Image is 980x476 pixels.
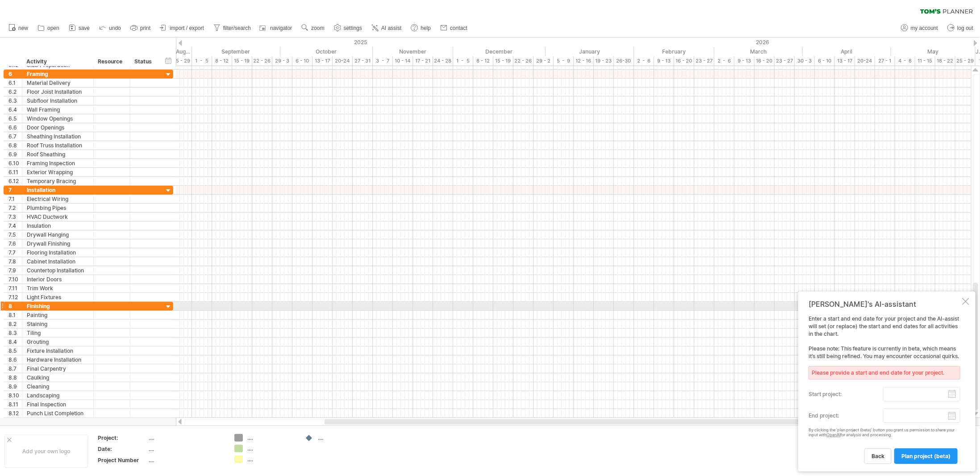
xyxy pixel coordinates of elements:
[734,56,755,66] div: 9 - 13
[826,432,840,437] a: OpenAI
[8,168,22,176] div: 6.11
[835,56,855,66] div: 13 - 17
[899,22,941,34] a: my account
[8,391,22,400] div: 8.10
[8,123,22,132] div: 6.6
[211,22,254,34] a: filter/search
[27,311,89,319] div: Painting
[311,25,324,31] span: zoom
[875,56,895,66] div: 27 - 1
[27,114,89,123] div: Window Openings
[694,56,714,66] div: 23 - 27
[809,387,883,401] label: start project:
[27,186,89,194] div: Installation
[8,364,22,373] div: 8.7
[98,57,125,66] div: Resource
[27,159,89,167] div: Framing Inspection
[79,25,90,31] span: save
[8,329,22,337] div: 8.3
[149,456,224,464] div: ....
[27,195,89,203] div: Electrical Wiring
[433,56,453,66] div: 24 - 28
[8,141,22,150] div: 6.8
[149,445,224,453] div: ....
[809,409,883,423] label: end project:
[318,434,367,442] div: ....
[272,56,292,66] div: 29 - 3
[409,22,434,34] a: help
[247,455,296,463] div: ....
[8,275,22,284] div: 7.10
[27,347,89,355] div: Fixture Installation
[8,221,22,230] div: 7.4
[35,22,62,34] a: open
[67,22,92,34] a: save
[453,56,473,66] div: 1 - 5
[450,25,467,31] span: contact
[8,114,22,123] div: 6.5
[8,409,22,418] div: 8.12
[332,22,365,34] a: settings
[634,47,714,56] div: February 2026
[270,25,292,31] span: navigator
[8,284,22,292] div: 7.11
[809,428,960,438] div: By clicking the 'plan project (beta)' button you grant us permission to share your input with for...
[172,56,192,66] div: 25 - 29
[493,56,513,66] div: 15 - 19
[8,338,22,346] div: 8.4
[232,56,252,66] div: 15 - 19
[8,96,22,105] div: 6.3
[438,22,470,34] a: contact
[27,70,89,78] div: Framing
[8,293,22,301] div: 7.12
[98,434,147,442] div: Project:
[6,22,31,34] a: new
[809,315,960,463] div: Enter a start and end date for your project and the AI-assist will set (or replace) the start and...
[957,25,973,31] span: log out
[8,88,22,96] div: 6.2
[594,56,614,66] div: 19 - 23
[192,47,280,56] div: September 2025
[674,56,694,66] div: 16 - 20
[47,25,59,31] span: open
[8,257,22,266] div: 7.8
[247,445,296,452] div: ....
[8,79,22,87] div: 6.1
[894,448,958,464] a: plan project (beta)
[344,25,362,31] span: settings
[27,79,89,87] div: Material Delivery
[855,56,875,66] div: 20-24
[333,56,353,66] div: 20-24
[353,56,373,66] div: 27 - 31
[809,366,960,380] div: Please provide a start and end date for your project.
[97,22,124,34] a: undo
[27,221,89,230] div: Insulation
[26,57,88,66] div: Activity
[513,56,534,66] div: 22 - 26
[27,230,89,239] div: Drywall Hanging
[654,56,674,66] div: 9 - 13
[413,56,433,66] div: 17 - 21
[534,56,554,66] div: 29 - 2
[27,400,89,409] div: Final Inspection
[27,248,89,257] div: Flooring Installation
[292,56,313,66] div: 6 - 10
[27,177,89,185] div: Temporary Bracing
[27,338,89,346] div: Grouting
[8,347,22,355] div: 8.5
[369,22,404,34] a: AI assist
[98,456,147,464] div: Project Number
[453,47,546,56] div: December 2025
[27,123,89,132] div: Door Openings
[27,284,89,292] div: Trim Work
[8,213,22,221] div: 7.3
[8,355,22,364] div: 8.6
[27,355,89,364] div: Hardware Installation
[128,22,153,34] a: print
[634,56,654,66] div: 2 - 6
[27,320,89,328] div: Staining
[8,132,22,141] div: 6.7
[8,248,22,257] div: 7.7
[27,150,89,159] div: Roof Sheathing
[223,25,251,31] span: filter/search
